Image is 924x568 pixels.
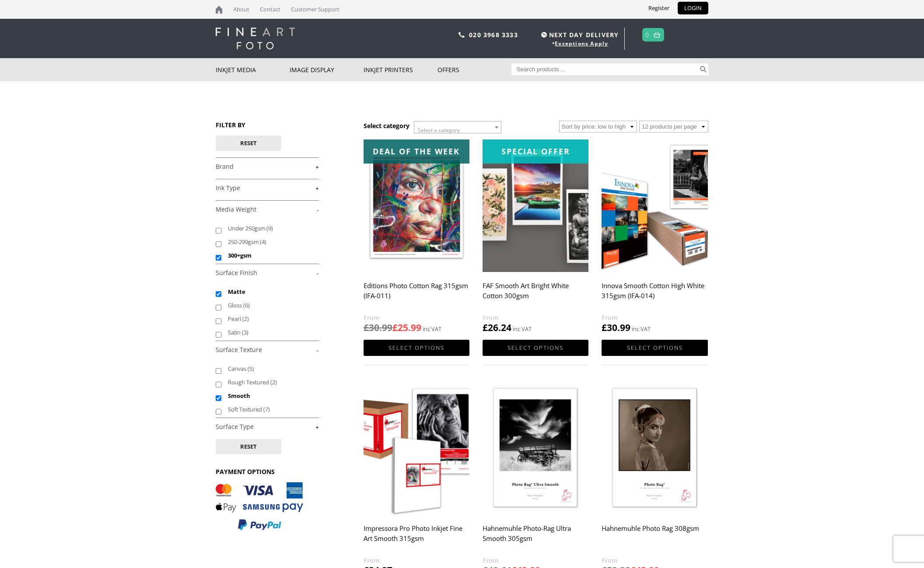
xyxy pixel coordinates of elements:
img: Innova Smooth Cotton High White 315gsm (IFA-014) [602,139,707,272]
span: (5) [248,365,254,373]
img: Impressora Pro Photo Inkjet Fine Art Smooth 315gsm [364,382,469,515]
a: Deal of the week Editions Photo Cotton Rag 315gsm (IFA-011) £30.99£25.99 [364,139,469,334]
label: Canvas [228,362,311,376]
span: £ [602,321,607,334]
h4: Surface Finish [216,264,319,281]
span: (2) [242,315,249,323]
span: (9) [266,224,273,232]
img: basket.svg [654,32,660,38]
a: - [216,206,319,214]
span: (7) [263,405,270,413]
h4: Media Weight [216,200,319,218]
bdi: 26.24 [483,321,511,334]
h4: Ink Type [216,179,319,196]
h3: PAYMENT OPTIONS [216,467,319,476]
bdi: 30.99 [602,321,630,334]
label: 250-299gsm [228,235,311,249]
a: LOGIN [678,2,708,14]
h4: Surface Type [216,418,319,435]
a: - [216,269,319,277]
label: Soft Textured [228,403,311,416]
a: 0 [645,28,649,41]
img: Editions Photo Cotton Rag 315gsm (IFA-011) [364,139,469,272]
span: (6) [243,301,250,309]
a: Offers [437,58,511,81]
a: Innova Smooth Cotton High White 315gsm (IFA-014) £30.99 [602,139,707,334]
a: 020 3968 3333 [469,31,518,39]
span: NEXT DAY DELIVERY [539,30,619,40]
span: £ [483,321,488,334]
a: Image Display [290,58,364,81]
a: Special OfferFAF Smooth Art Bright White Cotton 300gsm £26.24 [483,139,588,334]
h2: Hahnemuhle Photo-Rag Ultra Smooth 305gsm [483,520,588,555]
img: phone.svg [458,32,465,38]
button: Reset [216,439,281,454]
label: Rough Textured [228,376,311,389]
span: (2) [270,378,277,386]
label: 300+gsm [228,249,311,262]
a: + [216,163,319,171]
a: Exceptions Apply [555,40,608,47]
h2: Editions Photo Cotton Rag 315gsm (IFA-011) [364,278,469,313]
h2: Innova Smooth Cotton High White 315gsm (IFA-014) [602,278,707,313]
div: Deal of the week [364,139,469,164]
bdi: 30.99 [364,321,392,334]
a: Select options for “Editions Photo Cotton Rag 315gsm (IFA-011)” [364,340,469,356]
img: time.svg [541,32,547,38]
div: Special Offer [483,139,588,164]
h4: Brand [216,157,319,175]
label: Matte [228,285,311,299]
h3: FILTER BY [216,121,319,129]
input: Search products… [511,63,699,75]
label: Smooth [228,389,311,403]
a: Inkjet Printers [364,58,437,81]
a: Inkjet Media [216,58,290,81]
select: Shop order [559,121,637,132]
a: Register [642,2,676,14]
label: Pearl [228,312,311,326]
span: (4) [260,238,266,246]
a: Select options for “FAF Smooth Art Bright White Cotton 300gsm” [483,340,588,356]
span: Select a category [418,126,460,134]
bdi: 25.99 [392,321,421,334]
h2: FAF Smooth Art Bright White Cotton 300gsm [483,278,588,313]
label: Satin [228,326,311,339]
button: Search [698,63,708,75]
img: Hahnemuhle Photo Rag 308gsm [602,382,707,515]
a: + [216,184,319,192]
a: + [216,423,319,431]
span: (3) [242,328,248,336]
img: PAYMENT OPTIONS [216,482,303,531]
h2: Hahnemuhle Photo Rag 308gsm [602,520,707,555]
span: £ [364,321,369,334]
span: £ [392,321,398,334]
img: logo-white.svg [216,28,295,49]
button: Reset [216,136,281,151]
img: FAF Smooth Art Bright White Cotton 300gsm [483,139,588,272]
img: Hahnemuhle Photo-Rag Ultra Smooth 305gsm [483,382,588,515]
label: Gloss [228,299,311,312]
h4: Surface Texture [216,341,319,358]
h2: Impressora Pro Photo Inkjet Fine Art Smooth 315gsm [364,520,469,555]
h3: Select category [364,122,409,130]
a: Select options for “Innova Smooth Cotton High White 315gsm (IFA-014)” [602,340,707,356]
a: - [216,346,319,354]
label: Under 250gsm [228,222,311,235]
